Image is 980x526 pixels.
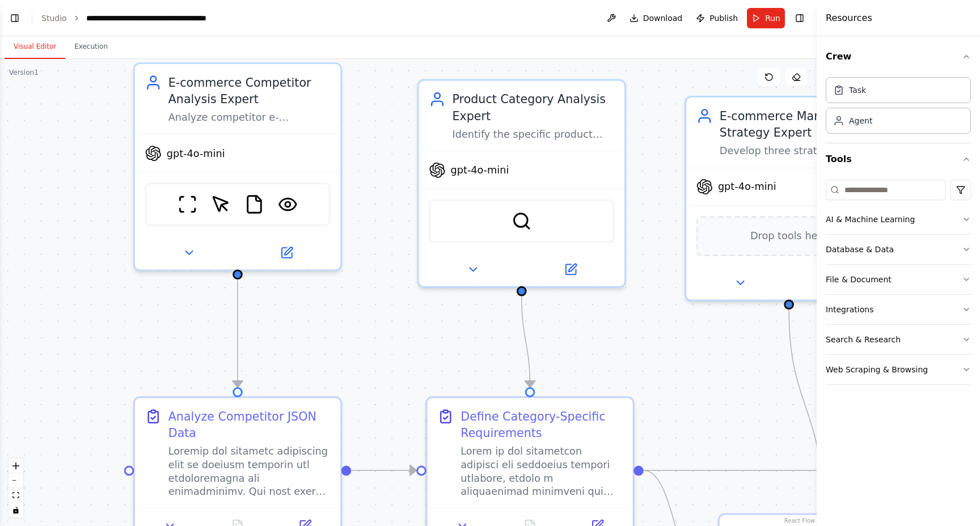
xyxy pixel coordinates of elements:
button: File & Document [826,265,971,294]
button: Hide right sidebar [792,10,808,26]
div: Develop three strategic improvement plans (conservative, differentiation, and innovative) based o... [720,144,882,158]
button: Download [625,8,687,28]
div: E-commerce Competitor Analysis ExpertAnalyze competitor e-commerce listings to identify their str... [133,62,342,271]
div: Tools [826,175,971,394]
button: Open in side panel [239,243,333,262]
div: Product Category Analysis ExpertIdentify the specific product category for {product_type} and est... [417,79,626,288]
img: ScrapeWebsiteTool [178,194,197,214]
img: ScrapeElementFromWebsiteTool [211,194,231,214]
button: Tools [826,143,971,175]
div: Crew [826,73,971,143]
button: Open in side panel [791,273,885,292]
img: FileReadTool [244,194,264,214]
div: Database & Data [826,244,894,255]
img: VisionTool [278,194,298,214]
div: E-commerce Marketing Strategy ExpertDevelop three strategic improvement plans (conservative, diff... [685,96,893,301]
span: gpt-4o-mini [167,147,225,160]
span: Download [643,12,683,24]
button: zoom out [9,473,23,488]
div: Version 1 [9,68,39,77]
button: Visual Editor [5,35,65,59]
div: AI & Machine Learning [826,214,915,225]
img: SerplyWebSearchTool [512,211,531,231]
div: E-commerce Marketing Strategy Expert [720,108,882,141]
div: Search & Research [826,334,901,345]
g: Edge from 4ce08ad8-e5c5-4d47-a209-9e595961a1ab to f6e5355e-347c-4029-8027-685e5c52ec3f [513,296,538,388]
div: React Flow controls [9,459,23,517]
button: toggle interactivity [9,503,23,517]
div: Define Category-Specific Requirements [461,408,623,442]
div: E-commerce Competitor Analysis Expert [168,74,331,108]
g: Edge from a3f82b93-9cdb-43c0-88d2-7e8e5751a08c to f6e5355e-347c-4029-8027-685e5c52ec3f [351,462,416,478]
g: Edge from 3aabaabd-315d-4df5-ae34-99756455426f to a3f82b93-9cdb-43c0-88d2-7e8e5751a08c [229,279,246,387]
div: Task [849,84,866,96]
div: Integrations [826,304,873,315]
div: Web Scraping & Browsing [826,364,928,375]
button: Search & Research [826,325,971,354]
a: React Flow attribution [784,517,815,524]
button: Run [747,8,785,28]
span: Run [765,12,780,24]
button: Web Scraping & Browsing [826,355,971,384]
button: zoom in [9,459,23,473]
button: Publish [691,8,742,28]
button: Open in side panel [523,260,618,279]
button: AI & Machine Learning [826,205,971,234]
nav: breadcrumb [41,12,214,24]
a: Studio [41,14,67,23]
button: Crew [826,41,971,73]
span: Publish [709,12,738,24]
div: Identify the specific product category for {product_type} and establish the category-specific req... [453,128,615,141]
div: Analyze competitor e-commerce listings to identify their strengths, weaknesses, and optimization ... [168,111,331,125]
div: Analyze Competitor JSON Data [168,408,331,442]
div: Loremip dol sitametc adipiscing elit se doeiusm temporin utl etdoloremagna ali enimadminimv. Qui ... [168,445,331,498]
g: Edge from 462d855f-87ec-4e03-b594-6c59438ad316 to 0672786f-3f79-4e20-accf-eeda4ab65df4 [780,309,830,504]
div: Agent [849,115,872,126]
button: Show left sidebar [7,10,23,26]
button: Integrations [826,295,971,324]
span: Drop tools here [750,228,827,244]
div: Product Category Analysis Expert [453,91,615,124]
h4: Resources [826,11,872,25]
button: Database & Data [826,235,971,264]
button: fit view [9,488,23,503]
span: gpt-4o-mini [451,163,509,177]
div: File & Document [826,274,892,285]
button: Execution [65,35,117,59]
span: gpt-4o-mini [718,180,776,194]
div: Lorem ip dol sitametcon adipisci eli seddoeius tempori utlabore, etdolo m aliquaenimad minimveni ... [461,445,623,498]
